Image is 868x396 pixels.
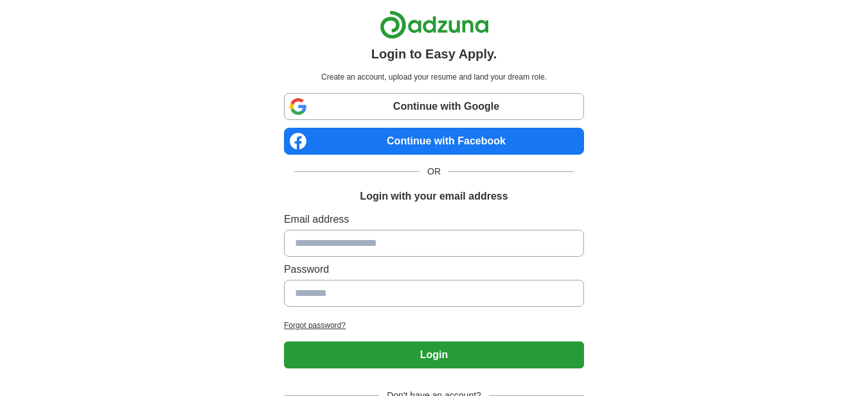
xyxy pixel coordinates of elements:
p: Create an account, upload your resume and land your dream role. [287,71,581,83]
a: Continue with Facebook [284,128,584,155]
img: Adzuna logo [380,10,489,39]
a: Continue with Google [284,93,584,120]
a: Forgot password? [284,320,584,331]
label: Email address [284,212,584,227]
label: Password [284,262,584,277]
button: Login [284,341,584,368]
h1: Login to Easy Apply. [371,44,497,64]
h1: Login with your email address [360,189,508,204]
span: OR [420,165,448,178]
